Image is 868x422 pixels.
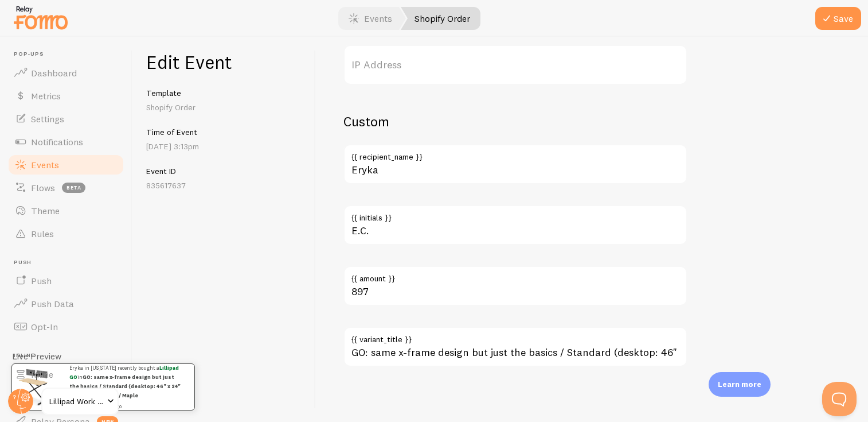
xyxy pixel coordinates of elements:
[7,199,125,222] a: Theme
[31,90,61,102] span: Metrics
[14,352,125,359] span: Inline
[343,113,687,130] h2: Custom
[31,298,74,309] span: Push Data
[146,141,302,152] p: [DATE] 3:13pm
[343,144,687,164] label: {{ recipient_name }}
[343,327,687,346] label: {{ variant_title }}
[7,363,125,386] a: Inline
[7,107,125,130] a: Settings
[31,182,55,193] span: Flows
[7,61,125,84] a: Dashboard
[31,369,53,380] span: Inline
[31,159,59,171] span: Events
[7,130,125,153] a: Notifications
[31,205,60,216] span: Theme
[343,45,687,85] label: IP Address
[31,67,77,79] span: Dashboard
[146,166,302,176] h5: Event ID
[7,292,125,315] a: Push Data
[31,113,64,125] span: Settings
[146,88,302,98] h5: Template
[31,321,58,332] span: Opt-In
[12,3,69,32] img: fomo-relay-logo-orange.svg
[146,180,302,191] p: 835617637
[62,183,85,193] span: beta
[14,51,125,58] span: Pop-ups
[31,136,83,148] span: Notifications
[7,84,125,107] a: Metrics
[718,379,761,390] p: Learn more
[343,205,687,224] label: {{ initials }}
[7,153,125,176] a: Events
[49,394,104,408] span: Lillipad Work Solutions
[14,259,125,266] span: Push
[343,266,687,285] label: {{ amount }}
[31,275,52,287] span: Push
[822,382,857,416] iframe: Help Scout Beacon - Open
[7,315,125,338] a: Opt-In
[146,102,302,113] p: Shopify Order
[146,127,302,137] h5: Time of Event
[41,388,119,415] a: Lillipad Work Solutions
[31,228,54,239] span: Rules
[7,222,125,245] a: Rules
[7,176,125,199] a: Flows beta
[7,269,125,292] a: Push
[146,51,302,74] h1: Edit Event
[709,372,771,397] div: Learn more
